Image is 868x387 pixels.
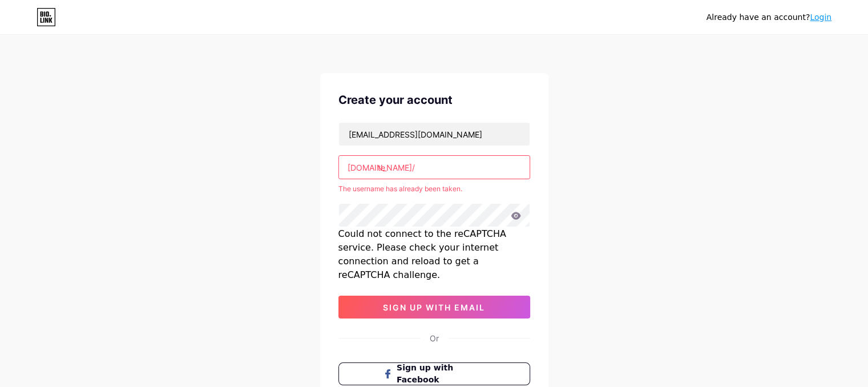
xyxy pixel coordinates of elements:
[339,156,530,179] input: username
[383,303,485,312] span: sign up with email
[338,227,530,282] div: Could not connect to the reCAPTCHA service. Please check your internet connection and reload to g...
[430,332,439,344] div: Or
[348,162,415,174] div: [DOMAIN_NAME]/
[338,91,530,108] div: Create your account
[338,362,530,385] button: Sign up with Facebook
[810,13,831,22] a: Login
[338,296,530,319] button: sign up with email
[706,11,831,23] div: Already have an account?
[339,123,530,146] input: Email
[397,362,485,386] span: Sign up with Facebook
[338,184,530,194] div: The username has already been taken.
